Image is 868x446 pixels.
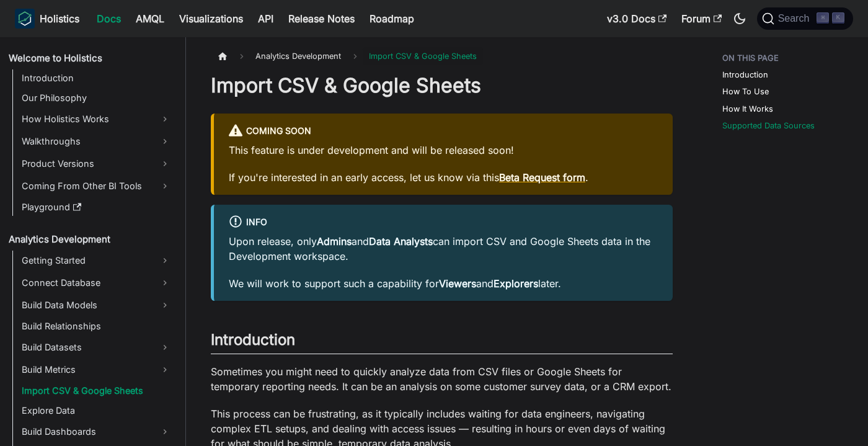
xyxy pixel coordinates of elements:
a: API [250,9,281,29]
strong: Admins [317,235,352,248]
a: Build Metrics [18,360,175,380]
span: Search [774,13,817,24]
a: How It Works [722,103,773,115]
a: How To Use [722,86,769,97]
a: Import CSV & Google Sheets [18,382,175,399]
div: info [229,215,658,231]
a: Roadmap [362,9,422,29]
kbd: ⌘ [817,12,829,24]
img: Holistics [15,9,35,29]
a: Connect Database [18,273,175,293]
a: Introduction [18,69,175,87]
a: v3.0 Docs [600,9,674,29]
a: AMQL [128,9,172,29]
kbd: K [832,12,844,24]
a: Home page [211,47,234,65]
a: Release Notes [281,9,362,29]
p: This feature is under development and will be released soon! [229,143,658,158]
strong: Explorers [494,277,538,290]
a: Analytics Development [5,231,175,248]
div: Coming Soon [229,123,658,140]
a: Beta Request form [499,171,585,184]
a: Build Relationships [18,318,175,335]
h1: Import CSV & Google Sheets [211,73,673,98]
a: Introduction [722,69,768,81]
button: Search (Command+K) [757,7,853,30]
a: Explore Data [18,402,175,419]
a: Walkthroughs [18,132,175,151]
p: Upon release, only and can import CSV and Google Sheets data in the Development workspace. [229,234,658,264]
a: Playground [18,198,175,216]
strong: Viewers [439,277,476,290]
p: Sometimes you might need to quickly analyze data from CSV files or Google Sheets for temporary re... [211,364,673,394]
a: Our Philosophy [18,89,175,107]
a: Build Data Models [18,295,175,315]
a: HolisticsHolistics [15,9,79,29]
a: Build Dashboards [18,422,175,442]
p: We will work to support such a capability for and later. [229,276,658,291]
strong: Data Analysts [369,235,433,248]
a: Coming From Other BI Tools [18,176,175,196]
button: Switch between dark and light mode (currently dark mode) [730,9,750,29]
a: Supported Data Sources [722,120,815,132]
a: Docs [89,9,128,29]
b: Holistics [40,11,79,26]
a: Product Versions [18,154,175,174]
a: Forum [674,9,729,29]
a: How Holistics Works [18,109,175,129]
span: Analytics Development [249,47,347,65]
span: Import CSV & Google Sheets [363,47,483,65]
h2: Introduction [211,331,673,354]
a: Welcome to Holistics [5,50,175,67]
a: Build Datasets [18,337,175,357]
nav: Breadcrumbs [211,47,673,65]
a: Getting Started [18,251,175,270]
a: Visualizations [172,9,250,29]
p: If you're interested in an early access, let us know via this . [229,170,658,185]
